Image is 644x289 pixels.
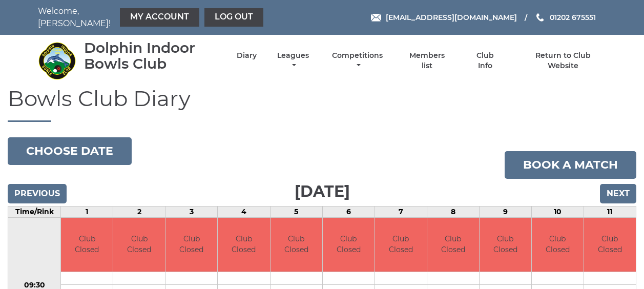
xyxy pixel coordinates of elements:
td: 8 [427,207,479,218]
td: Club Closed [584,218,636,272]
button: Choose date [8,137,132,165]
td: 2 [113,207,165,218]
td: Club Closed [61,218,113,272]
td: Club Closed [375,218,427,272]
input: Next [600,184,636,203]
td: Club Closed [271,218,322,272]
input: Previous [8,184,67,203]
img: Phone us [536,13,544,22]
td: Club Closed [480,218,531,272]
td: 5 [270,207,322,218]
span: [EMAIL_ADDRESS][DOMAIN_NAME] [386,13,517,22]
a: Email [EMAIL_ADDRESS][DOMAIN_NAME] [371,12,517,23]
nav: Welcome, [PERSON_NAME]! [38,5,266,30]
div: Dolphin Indoor Bowls Club [84,40,219,72]
td: 6 [322,207,375,218]
img: Email [371,14,381,22]
a: Return to Club Website [520,51,606,71]
td: 7 [375,207,427,218]
td: 3 [165,207,218,218]
td: Club Closed [323,218,375,272]
td: 4 [218,207,270,218]
h1: Bowls Club Diary [8,87,636,122]
td: Club Closed [532,218,584,272]
td: Club Closed [427,218,479,272]
img: Dolphin Indoor Bowls Club [38,42,76,80]
a: My Account [120,8,199,27]
span: 01202 675551 [550,13,596,22]
td: 10 [531,207,584,218]
td: 9 [479,207,531,218]
td: Time/Rink [8,207,61,218]
td: Club Closed [165,218,217,272]
a: Competitions [330,51,386,71]
a: Diary [237,51,257,60]
td: Club Closed [113,218,165,272]
td: Club Closed [218,218,269,272]
a: Members list [403,51,450,71]
td: 11 [584,207,636,218]
a: Phone us 01202 675551 [535,12,596,23]
a: Log out [204,8,263,27]
a: Club Info [469,51,502,71]
td: 1 [61,207,113,218]
a: Leagues [275,51,311,71]
a: Book a match [505,151,636,179]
